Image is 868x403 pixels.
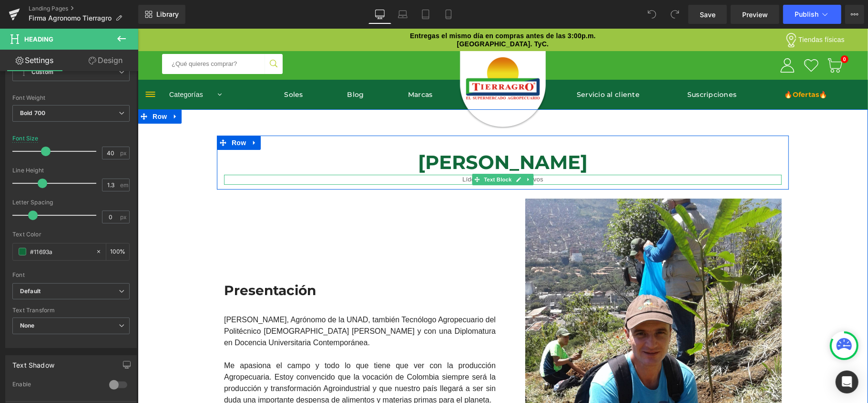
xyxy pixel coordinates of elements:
[29,5,138,12] a: Landing Pages
[731,5,779,24] a: Preview
[386,145,396,157] a: Expand / Collapse
[12,81,31,95] span: Row
[12,135,39,142] div: Font Size
[542,51,606,81] a: Suscripciones
[845,5,864,24] button: More
[86,253,358,270] h3: Presentación
[263,51,302,81] a: Marcas
[106,244,129,260] div: %
[344,145,376,157] span: Text Block
[836,371,858,393] div: Open Intercom Messenger
[272,3,458,19] a: Entregas el mismo día en compras antes de las 3:00p.m. [GEOGRAPHIC_DATA]. TyC.
[700,10,715,20] span: Save
[120,214,128,220] span: px
[202,51,233,81] a: Blog
[665,5,684,24] button: Redo
[120,150,128,156] span: px
[12,307,130,314] div: Text Transform
[31,68,53,76] b: Custom
[12,381,100,391] div: Enable
[20,287,41,296] i: Default
[12,356,54,369] div: Text Shadow
[20,109,45,117] b: Bold 700
[92,107,111,121] span: Row
[662,25,685,52] a: Favoritos
[24,25,127,45] input: ¿Qué quieres comprar?
[742,10,768,20] span: Preview
[31,81,44,95] a: Expand / Collapse
[368,5,391,24] a: Desktop
[12,231,130,238] div: Text Color
[12,167,130,174] div: Line Height
[29,14,112,22] span: Firma Agronomo Tierragro
[12,199,130,206] div: Letter Spacing
[685,25,709,52] a: 0
[20,322,35,329] b: None
[120,182,128,188] span: em
[647,61,690,71] strong: 🔥Ofertas🔥
[414,5,437,24] a: Tablet
[432,51,509,81] a: Servicio al cliente
[703,27,711,34] b: 0
[649,4,658,19] img: ubicacion_tiendas.png
[86,331,358,377] div: Me apasiona el campo y todo lo que tiene que ver con la producción Agropecuaria. Estoy convencido...
[111,107,123,121] a: Expand / Collapse
[795,11,818,18] span: Publish
[12,272,130,278] div: Font
[156,10,179,19] span: Library
[71,50,140,71] a: Design
[643,5,662,24] button: Undo
[783,5,841,24] button: Publish
[86,121,644,146] h1: [PERSON_NAME]
[140,51,173,81] a: Soles
[30,246,91,257] input: Color
[640,51,697,81] a: 🔥Ofertas🔥
[12,95,130,101] div: Font Weight
[322,22,408,100] img: Tierragro
[24,35,53,43] span: Heading
[638,25,662,52] a: Cuenta
[138,5,185,24] a: New Library
[437,5,460,24] a: Mobile
[661,7,707,15] a: Tiendas físicas
[391,5,414,24] a: Laptop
